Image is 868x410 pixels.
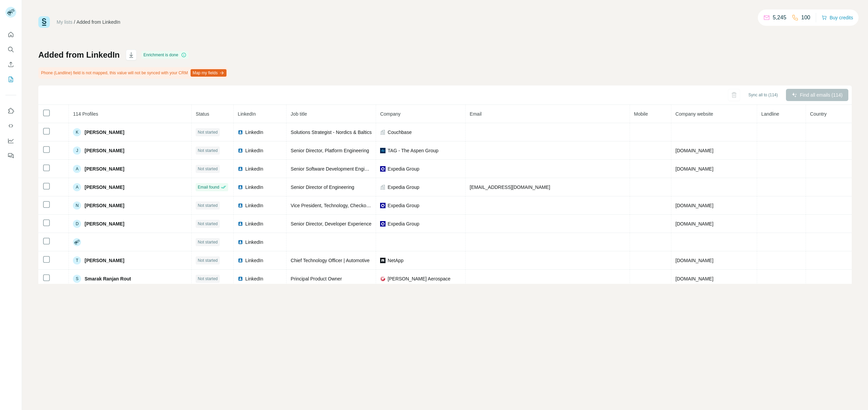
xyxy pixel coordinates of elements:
[198,184,219,190] span: Email found
[380,148,386,153] img: company-logo
[5,28,16,41] button: Quick start
[73,128,81,136] div: K
[238,203,243,208] img: LinkedIn logo
[5,120,16,132] button: Use Surfe API
[380,166,386,172] img: company-logo
[238,111,256,117] span: LinkedIn
[198,221,218,227] span: Not started
[5,150,16,162] button: Feedback
[73,201,81,210] div: N
[380,221,386,227] img: company-logo
[761,111,779,117] span: Landline
[73,165,81,173] div: A
[380,111,400,117] span: Company
[245,165,263,172] span: LinkedIn
[73,275,81,283] div: S
[380,258,386,263] img: company-logo
[191,69,226,77] button: Map my fields
[291,166,374,172] span: Senior Software Development Engineer
[291,130,372,135] span: Solutions Strategist - Nordics & Baltics
[38,50,120,60] h1: Added from LinkedIn
[822,13,853,22] button: Buy credits
[801,14,810,22] p: 100
[198,202,218,209] span: Not started
[388,129,412,136] span: Couchbase
[245,220,263,227] span: LinkedIn
[388,184,419,191] span: Expedia Group
[238,148,243,153] img: LinkedIn logo
[380,276,386,281] img: company-logo
[84,165,124,172] span: [PERSON_NAME]
[675,258,713,263] span: [DOMAIN_NAME]
[5,58,16,71] button: Enrich CSV
[245,184,263,191] span: LinkedIn
[470,184,550,190] span: [EMAIL_ADDRESS][DOMAIN_NAME]
[810,111,827,117] span: Country
[198,239,218,245] span: Not started
[245,239,263,246] span: LinkedIn
[744,90,783,100] button: Sync all to (114)
[291,111,307,117] span: Job title
[291,148,369,153] span: Senior Director, Platform Engineering
[388,165,419,172] span: Expedia Group
[238,276,243,281] img: LinkedIn logo
[73,111,98,117] span: 114 Profiles
[74,19,75,25] li: /
[470,111,481,117] span: Email
[245,147,263,154] span: LinkedIn
[634,111,648,117] span: Mobile
[388,202,419,209] span: Expedia Group
[38,67,228,79] div: Phone (Landline) field is not mapped, this value will not be synced with your CRM
[73,183,81,191] div: A
[198,257,218,263] span: Not started
[675,221,713,227] span: [DOMAIN_NAME]
[84,184,124,191] span: [PERSON_NAME]
[245,257,263,264] span: LinkedIn
[388,147,438,154] span: TAG - The Aspen Group
[388,220,419,227] span: Expedia Group
[291,276,342,281] span: Principal Product Owner
[84,202,124,209] span: [PERSON_NAME]
[5,73,16,85] button: My lists
[196,111,209,117] span: Status
[73,147,81,155] div: J
[245,129,263,136] span: LinkedIn
[141,51,189,59] div: Enrichment is done
[84,257,124,264] span: [PERSON_NAME]
[84,147,124,154] span: [PERSON_NAME]
[84,220,124,227] span: [PERSON_NAME]
[5,43,16,56] button: Search
[238,221,243,227] img: LinkedIn logo
[198,276,218,282] span: Not started
[388,275,450,282] span: [PERSON_NAME] Aerospace
[388,257,403,264] span: NetApp
[238,166,243,172] img: LinkedIn logo
[291,203,395,208] span: Vice President, Technology, Checkout Experience
[198,166,218,172] span: Not started
[238,130,243,135] img: LinkedIn logo
[84,129,124,136] span: [PERSON_NAME]
[238,258,243,263] img: LinkedIn logo
[77,19,120,25] div: Added from LinkedIn
[5,105,16,117] button: Use Surfe on LinkedIn
[380,203,386,208] img: company-logo
[675,166,713,172] span: [DOMAIN_NAME]
[57,19,73,25] a: My lists
[291,184,354,190] span: Senior Director of Engineering
[675,276,713,281] span: [DOMAIN_NAME]
[38,16,50,28] img: Surfe Logo
[5,135,16,147] button: Dashboard
[675,148,713,153] span: [DOMAIN_NAME]
[675,111,713,117] span: Company website
[198,148,218,154] span: Not started
[238,184,243,190] img: LinkedIn logo
[748,92,778,98] span: Sync all to (114)
[198,129,218,135] span: Not started
[291,258,370,263] span: Chief Technology Officer | Automotive
[245,275,263,282] span: LinkedIn
[84,275,131,282] span: Smarak Ranjan Rout
[773,14,786,22] p: 5,245
[291,221,371,227] span: Senior Director, Developer Experience
[238,239,243,245] img: LinkedIn logo
[675,203,713,208] span: [DOMAIN_NAME]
